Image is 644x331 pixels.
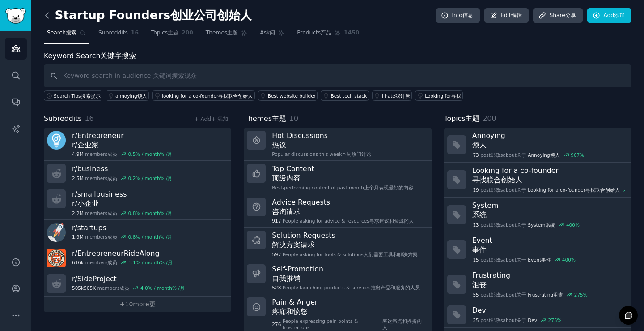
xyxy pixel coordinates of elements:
font: 0.2 [128,176,136,181]
font: 成员 [107,259,117,266]
font: about [503,187,516,193]
font: r/ startups [72,224,106,232]
font: + 添加 [211,116,228,122]
a: Add添加 [587,8,631,23]
a: r/SideProject505k505Kmembers成员4.0% / month% /月 [44,271,231,297]
font: 沮丧 [553,292,563,297]
font: 自我推销 [272,274,301,283]
font: Themes [206,30,228,36]
font: Topics [151,30,168,36]
font: % /月 [160,176,173,181]
font: r/ Entrepreneur [72,131,124,140]
font: 寻找联合创始人 [218,93,253,99]
font: 邮政 [491,292,500,298]
a: Ask问 [257,26,288,44]
a: looking for a co-founder寻找联合创始人 [152,90,255,101]
font: 烦人 [137,93,147,99]
font: about [503,222,516,228]
font: 更 [149,301,156,308]
a: r/EntrepreneurRideAlong616kmembers成员1.1% / month% /月 [44,245,231,271]
img: GummySearch logo [5,8,26,24]
font: 产品 [321,30,331,36]
font: 0.8 [128,234,136,240]
font: 200 [182,30,193,36]
a: Dev25post邮政sabout关于Dev275% [444,302,631,328]
font: Frustrating [528,292,553,297]
font: 967 [571,152,580,158]
font: 邮政 [491,187,500,193]
a: Self-Promotion自我推销528People launching products & services推出产品和服务的人员 [244,261,431,295]
a: r/Entrepreneurr/企业家4.9Mmembers成员0.5% / month% /月 [44,128,231,161]
font: 25 [473,318,479,323]
font: 1.9M [72,234,84,240]
a: Best website builder [258,90,318,101]
font: % [575,222,580,228]
font: + [120,301,125,308]
font: 15 [473,257,479,262]
font: post [480,257,491,263]
font: about [503,292,516,298]
font: 我讨厌 [395,93,410,99]
font: 搜索 [66,30,76,36]
font: Looking for a co-founder [472,166,559,175]
font: more [133,301,149,308]
font: s [500,292,503,298]
font: 主题 [465,114,479,123]
font: + Add [194,116,211,122]
font: 主题 [168,30,178,36]
font: 19 [473,187,479,193]
font: 关于 [517,317,526,323]
font: 关于 [517,152,526,158]
font: 搜索提示 [81,93,101,99]
font: I hate [382,93,395,99]
font: post [480,152,491,158]
font: 关键字搜索 [100,52,136,60]
font: System [472,201,499,210]
font: 邮政 [491,222,500,228]
font: post [480,317,491,323]
font: 上个月表现最好的内容 [364,185,413,191]
font: 主题 [227,30,238,36]
font: members [85,234,107,240]
a: Topics主题200 [148,26,196,44]
font: members [85,175,107,181]
img: Entrepreneur [47,131,66,150]
input: Keyword search in audience 关键词搜索观众 [44,64,631,87]
font: 0.8 [128,211,136,216]
font: 616k [72,260,84,265]
font: 顶级内容 [272,174,301,182]
font: 疼痛和愤怒 [272,307,308,316]
a: Event事件15post邮政sabout关于Event事件400% [444,232,631,267]
font: about [503,257,516,263]
font: % / month [136,260,160,265]
a: Hot Discussions热议Popular discussions this week本周热门讨论 [244,128,431,161]
img: EntrepreneurRideAlong [47,249,66,267]
a: I hate我讨厌 [372,90,412,101]
font: Products [297,30,321,36]
font: 邮政 [491,317,500,323]
font: members [85,210,107,216]
font: 添加 [614,12,625,20]
font: 成员 [107,234,117,240]
font: looking for a co-founder [162,93,218,99]
font: % / month [148,285,172,291]
font: Solution Requests [272,231,335,240]
font: 成员 [107,175,117,181]
font: 咨询请求 [272,207,301,216]
font: r/ EntrepreneurRideAlong [72,249,159,258]
font: 505k [72,285,84,291]
font: 1450 [344,30,359,36]
font: Edit [500,12,511,20]
font: Dev [472,306,486,314]
font: % /月 [160,211,173,216]
font: People launching products & services [283,284,371,291]
font: Subreddits [98,30,128,36]
font: % /月 [160,234,173,240]
font: Search Tips [54,93,81,99]
font: 276 [272,322,281,327]
font: 事件 [541,257,551,262]
font: 编辑 [511,12,522,20]
a: Solution Requests解决方案请求597People asking for tools & solutions人们需要工具和解决方案 [244,228,431,261]
button: Search Tips搜索提示 [44,90,102,101]
font: 烦人 [472,141,487,149]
